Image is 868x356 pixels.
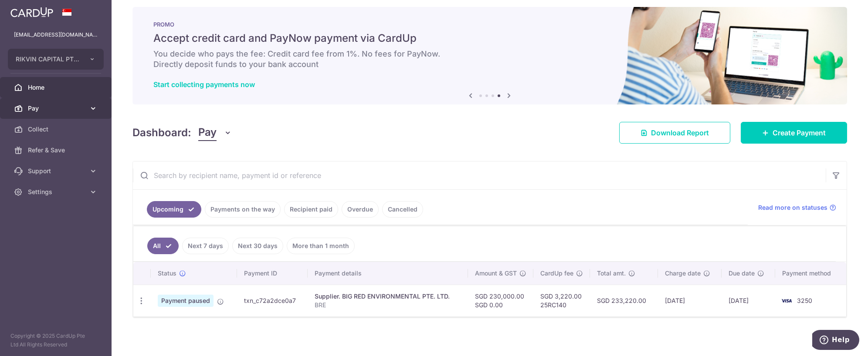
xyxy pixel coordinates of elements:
a: Read more on statuses [758,203,836,212]
div: Supplier. BIG RED ENVIRONMENTAL PTE. LTD. [315,292,461,301]
input: Search by recipient name, payment id or reference [133,161,826,189]
button: RIKVIN CAPITAL PTE. LTD. [8,49,104,70]
span: 3250 [797,297,812,304]
h5: Accept credit card and PayNow payment via CardUp [153,31,826,45]
td: [DATE] [722,285,775,316]
p: PROMO [153,21,826,28]
p: BRE [315,301,461,309]
span: CardUp fee [540,269,573,278]
td: SGD 3,220.00 25RC140 [533,285,590,316]
a: Payments on the way [205,201,281,218]
span: Pay [28,104,85,113]
td: txn_c72a2dce0a7 [237,285,308,316]
a: All [147,238,179,254]
iframe: Opens a widget where you can find more information [812,330,859,352]
p: [EMAIL_ADDRESS][DOMAIN_NAME] [14,30,98,39]
a: Cancelled [382,201,423,218]
th: Payment method [775,262,846,285]
td: [DATE] [658,285,722,316]
span: Settings [28,188,85,196]
span: Read more on statuses [758,203,827,212]
a: Create Payment [741,122,847,144]
span: Support [28,167,85,175]
a: Next 30 days [232,238,283,254]
span: Download Report [651,128,709,138]
span: Due date [729,269,755,278]
span: Status [158,269,176,278]
span: Charge date [665,269,701,278]
a: Download Report [619,122,730,144]
th: Payment ID [237,262,308,285]
span: Home [28,83,85,92]
a: Overdue [342,201,379,218]
img: paynow Banner [132,7,847,104]
span: Total amt. [597,269,626,278]
h4: Dashboard: [132,125,191,141]
td: SGD 230,000.00 SGD 0.00 [468,285,533,316]
span: Payment paused [158,295,214,307]
h6: You decide who pays the fee: Credit card fee from 1%. No fees for PayNow. Directly deposit funds ... [153,49,826,70]
a: Upcoming [147,201,201,218]
img: Bank Card [778,296,795,306]
span: Refer & Save [28,146,85,154]
span: Amount & GST [475,269,517,278]
span: RIKVIN CAPITAL PTE. LTD. [16,55,80,64]
a: Next 7 days [182,238,229,254]
a: Recipient paid [284,201,338,218]
a: Start collecting payments now [153,80,255,89]
img: CardUp [10,7,53,17]
a: More than 1 month [287,238,355,254]
span: Collect [28,125,85,134]
span: Pay [198,124,217,141]
span: Create Payment [773,128,826,138]
th: Payment details [308,262,468,285]
button: Pay [198,124,232,141]
td: SGD 233,220.00 [590,285,658,316]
